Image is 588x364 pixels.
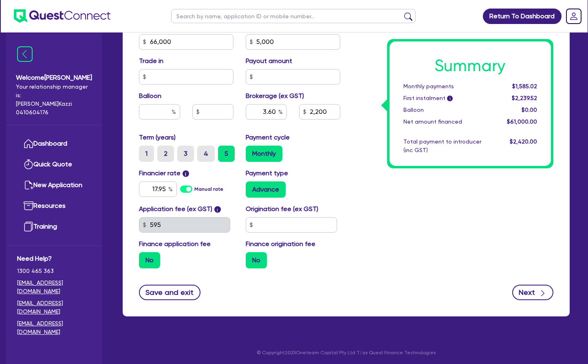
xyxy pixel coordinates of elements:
div: First instalment [397,94,495,102]
label: Application fee (ex GST) [139,204,212,214]
a: Training [17,216,91,237]
input: Search by name, application ID or mobile number... [171,9,416,23]
span: i [447,96,453,102]
label: Financier rate [139,168,189,178]
label: No [246,252,267,268]
label: 3 [177,146,194,162]
a: [EMAIL_ADDRESS][DOMAIN_NAME] [17,299,91,316]
a: New Application [17,175,91,196]
span: Need Help? [17,254,91,264]
p: © Copyright 2025 Oneteam Capital Pty Ltd T/as Quest Finance Technologies [117,349,575,356]
a: Dashboard [17,133,91,154]
span: Welcome [PERSON_NAME] [16,73,92,83]
img: quick-quote [24,159,33,169]
label: Trade in [139,56,163,66]
label: Finance application fee [139,239,211,249]
span: 1300 465 363 [17,267,91,275]
label: Advance [246,181,286,198]
button: Save and exit [139,285,200,300]
label: Manual rate [194,185,223,193]
label: Payment type [246,168,288,178]
label: 2 [157,146,174,162]
button: Next [512,285,553,300]
span: i [183,170,189,177]
img: new-application [24,180,33,190]
span: $61,000.00 [507,118,537,125]
img: icon-menu-close [17,46,33,62]
label: 1 [139,146,154,162]
div: Net amount financed [397,118,495,126]
span: $2,420.00 [510,138,537,145]
label: Monthly [246,146,282,162]
div: Balloon [397,106,495,114]
h1: Summary [403,56,537,76]
a: [EMAIL_ADDRESS][DOMAIN_NAME] [17,319,91,336]
div: Total payment to introducer (inc GST) [397,137,495,155]
span: Your relationship manager is: [PERSON_NAME] Kazzi 0410604176 [16,83,92,117]
label: Brokerage (ex GST) [246,91,304,101]
label: Origination fee (ex GST) [246,204,318,214]
label: 5 [218,146,235,162]
span: $0.00 [522,107,537,113]
img: quest-connect-logo-blue [14,9,110,23]
a: Return To Dashboard [483,9,562,24]
label: Term (years) [139,133,176,142]
a: Dropdown toggle [563,6,584,27]
span: i [214,206,221,213]
label: 4 [197,146,215,162]
img: training [24,222,33,231]
div: Monthly payments [397,82,495,91]
span: $1,585.02 [512,83,537,89]
label: Payment cycle [246,133,290,142]
span: $2,239.52 [512,95,537,101]
label: Payout amount [246,56,292,66]
img: resources [24,201,33,211]
a: Quick Quote [17,154,91,175]
label: No [139,252,160,268]
label: Balloon [139,91,161,101]
a: [EMAIL_ADDRESS][DOMAIN_NAME] [17,279,91,296]
label: Finance origination fee [246,239,315,249]
a: Resources [17,196,91,216]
